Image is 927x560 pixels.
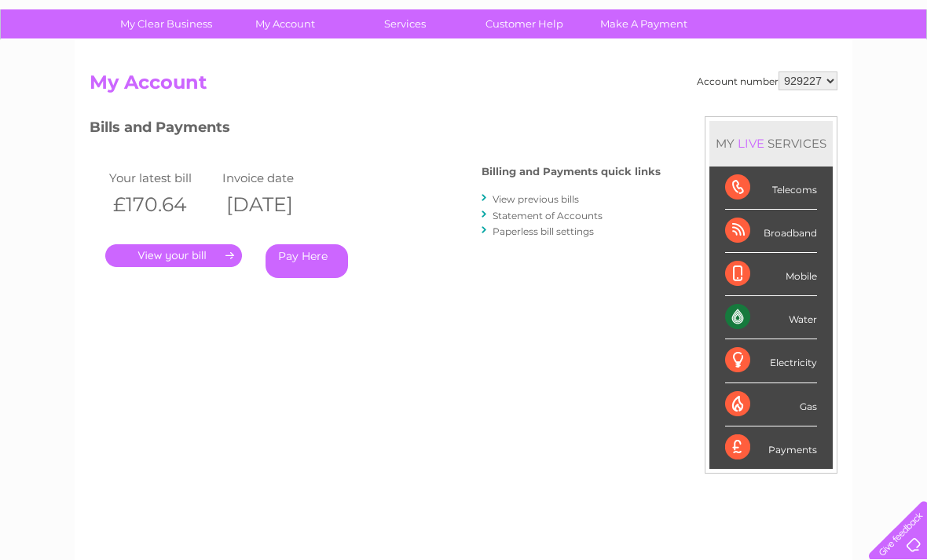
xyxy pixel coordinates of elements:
[709,121,833,166] div: MY SERVICES
[221,9,350,38] a: My Account
[790,67,813,79] a: Blog
[493,210,603,221] a: Statement of Accounts
[697,71,837,90] div: Account number
[650,67,680,79] a: Water
[90,116,661,144] h3: Bills and Payments
[93,9,836,76] div: Clear Business is a trading name of Verastar Limited (registered in [GEOGRAPHIC_DATA] No. 3667643...
[875,67,912,79] a: Log out
[725,339,817,382] div: Electricity
[631,8,739,27] a: 0333 014 3131
[105,188,218,221] th: £170.64
[725,383,817,426] div: Gas
[340,9,470,38] a: Services
[690,67,724,79] a: Energy
[725,426,817,469] div: Payments
[460,9,589,38] a: Customer Help
[725,253,817,296] div: Mobile
[725,296,817,339] div: Water
[218,188,332,221] th: [DATE]
[493,193,579,205] a: View previous bills
[579,9,709,38] a: Make A Payment
[105,244,242,267] a: .
[218,167,332,188] td: Invoice date
[823,67,861,79] a: Contact
[493,225,594,237] a: Paperless bill settings
[725,167,817,210] div: Telecoms
[734,67,781,79] a: Telecoms
[482,166,661,178] h4: Billing and Payments quick links
[90,71,837,101] h2: My Account
[32,41,112,89] img: logo.png
[105,167,218,188] td: Your latest bill
[266,244,348,278] a: Pay Here
[735,136,768,151] div: LIVE
[725,210,817,253] div: Broadband
[101,9,231,38] a: My Clear Business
